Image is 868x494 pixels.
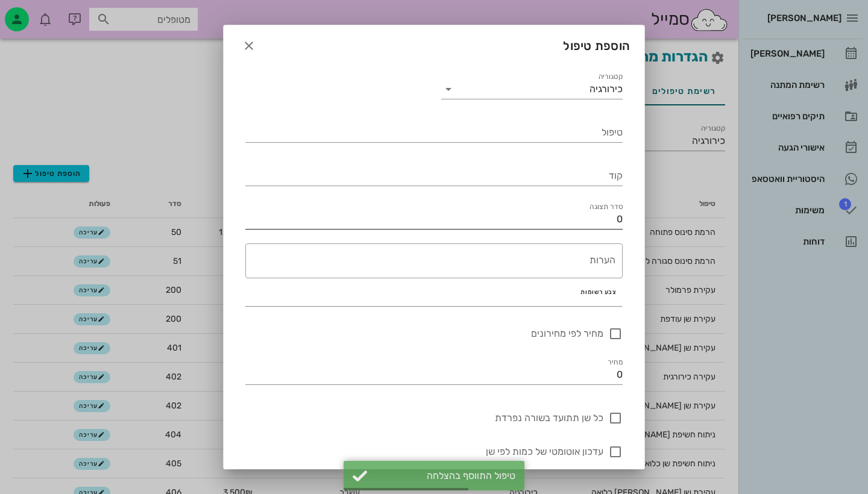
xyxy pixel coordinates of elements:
div: הוספת טיפול [224,25,644,63]
label: סדר תצוגה [590,202,623,211]
label: מחיר [608,358,623,367]
label: עדכון אוטומטי של כמות לפי שן [245,446,603,458]
button: צבע רשומות [575,286,623,298]
label: מחיר לפי מחירונים [245,328,603,340]
label: כל שן תתועד בשורה נפרדת [245,412,603,424]
div: טיפול התווסף בהצלחה [374,470,515,481]
span: צבע רשומות [580,289,617,296]
label: קטגוריה [599,72,623,81]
